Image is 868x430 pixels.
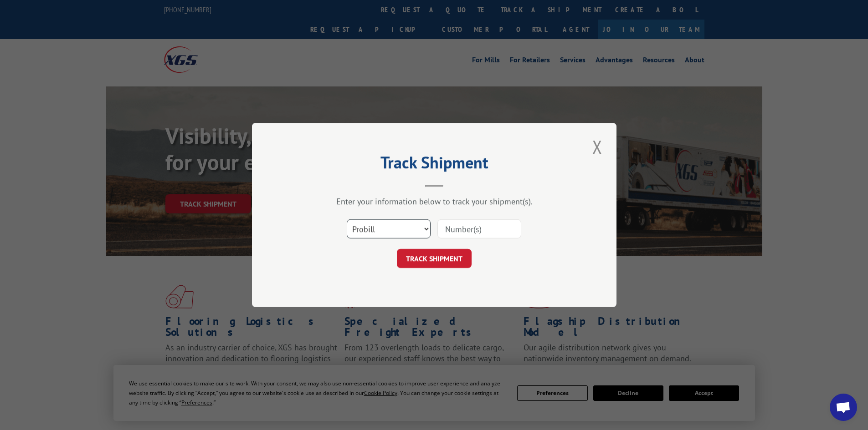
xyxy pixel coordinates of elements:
button: TRACK SHIPMENT [397,249,472,268]
input: Number(s) [437,219,521,238]
h2: Track Shipment [298,156,571,173]
div: Enter your information below to track your shipment(s). [298,196,571,207]
a: Open chat [830,394,857,421]
button: Close modal [590,134,605,159]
